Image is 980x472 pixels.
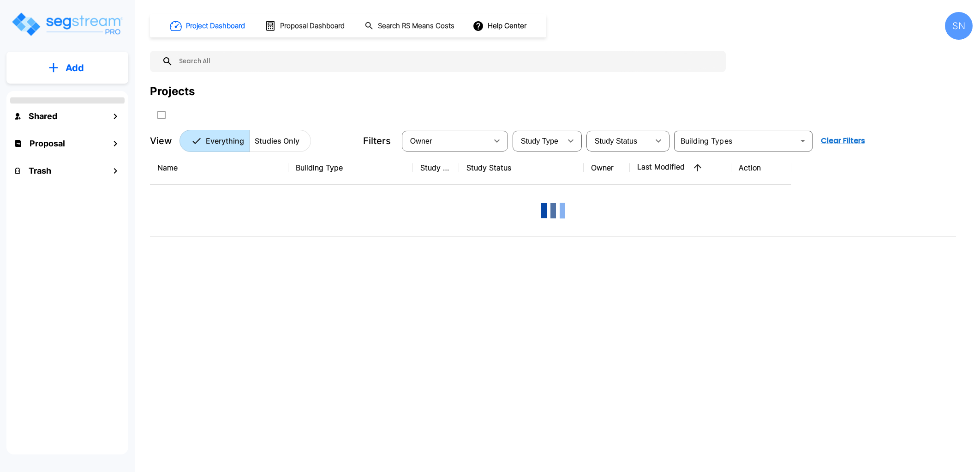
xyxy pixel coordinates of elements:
p: Everything [206,135,244,146]
div: Select [514,128,562,154]
input: Search All [173,51,721,72]
div: Projects [150,83,195,100]
p: Add [66,61,84,75]
input: Building Types [677,134,795,147]
img: Loading [535,192,572,229]
button: Studies Only [249,130,311,152]
div: Select [588,128,649,154]
button: Project Dashboard [166,16,250,36]
p: Studies Only [255,135,299,146]
img: Logo [11,11,124,37]
div: Platform [179,130,311,152]
button: Search RS Means Costs [361,17,460,35]
button: Open [796,134,809,147]
h1: Project Dashboard [186,21,245,31]
p: Filters [363,134,391,148]
div: Select [404,128,488,154]
p: View [150,134,172,148]
button: Proposal Dashboard [261,16,350,36]
button: SelectAll [152,106,171,124]
h1: Proposal [30,137,65,150]
h1: Trash [29,164,51,177]
th: Name [150,151,288,185]
th: Owner [584,151,630,185]
th: Action [731,151,791,185]
h1: Proposal Dashboard [280,21,345,31]
span: Study Status [595,137,638,145]
button: Help Center [471,17,530,35]
h1: Search RS Means Costs [378,21,454,31]
th: Last Modified [630,151,731,185]
th: Building Type [288,151,413,185]
span: Owner [410,137,432,145]
th: Study Status [459,151,584,185]
span: Study Type [521,137,558,145]
button: Everything [179,130,250,152]
button: Clear Filters [817,132,869,150]
div: SN [945,12,973,40]
h1: Shared [29,110,57,122]
button: Add [6,54,128,81]
th: Study Type [413,151,459,185]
